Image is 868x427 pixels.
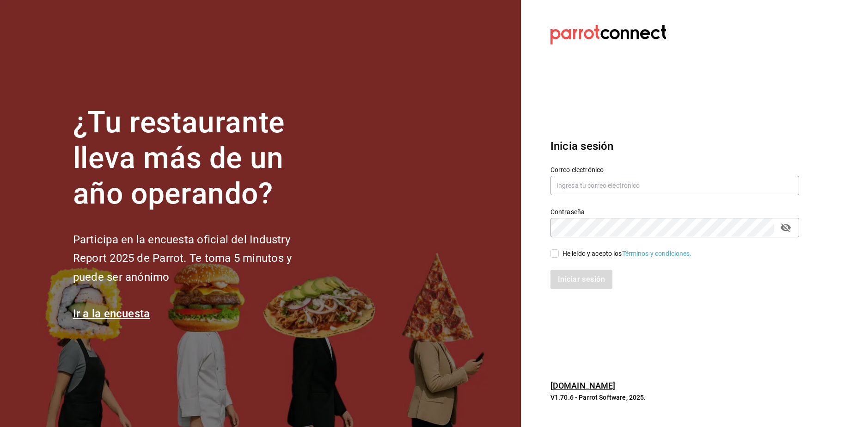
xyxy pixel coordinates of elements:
h3: Inicia sesión [550,138,799,155]
p: V1.70.6 - Parrot Software, 2025. [550,393,799,402]
a: Términos y condiciones. [622,250,692,257]
div: He leído y acepto los [562,249,692,259]
button: passwordField [778,220,794,235]
a: [DOMAIN_NAME] [550,381,616,390]
h1: ¿Tu restaurante lleva más de un año operando? [73,105,323,211]
label: Correo electrónico [550,167,799,173]
h2: Participa en la encuesta oficial del Industry Report 2025 de Parrot. Te toma 5 minutos y puede se... [73,230,323,287]
label: Contraseña [550,209,799,215]
a: Ir a la encuesta [73,307,150,320]
input: Ingresa tu correo electrónico [550,176,799,195]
